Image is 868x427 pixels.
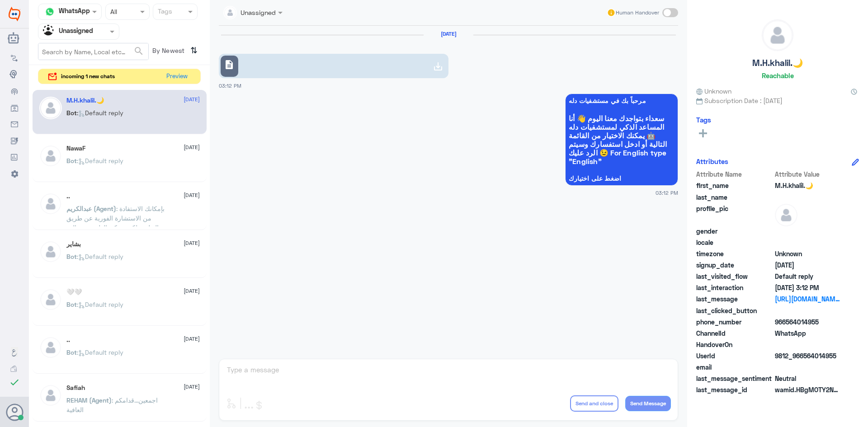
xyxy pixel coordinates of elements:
[762,71,794,80] h6: Reachable
[184,191,200,199] span: [DATE]
[77,348,123,356] span: : Default reply
[696,294,773,304] span: last_message
[66,253,77,260] span: Bot
[184,95,200,103] span: [DATE]
[696,317,773,327] span: phone_number
[66,109,77,117] span: Bot
[569,114,675,165] span: سعداء بتواجدك معنا اليوم 👋 أنا المساعد الذكي لمستشفيات دله 🤖 يمكنك الاختيار من القائمة التالية أو...
[66,348,77,356] span: Bot
[569,97,675,104] span: مرحباً بك في مستشفيات دله
[696,374,773,383] span: last_message_sentiment
[162,69,191,84] button: Preview
[625,396,671,411] button: Send Message
[696,226,773,236] span: gender
[184,383,200,391] span: [DATE]
[775,294,840,304] a: [URL][DOMAIN_NAME]
[775,249,840,258] span: Unknown
[77,109,123,117] span: : Default reply
[775,283,840,292] span: 2025-08-19T12:12:12.084Z
[696,272,773,281] span: last_visited_flow
[696,340,773,349] span: HandoverOn
[66,288,82,296] h5: 🤍🤍
[39,336,62,359] img: defaultAdmin.png
[775,272,840,281] span: Default reply
[775,374,840,383] span: 0
[775,181,840,190] span: M.H.khalil.🌙
[66,157,77,164] span: Bot
[696,181,773,190] span: first_name
[66,396,112,404] span: REHAM (Agent)
[39,240,62,263] img: defaultAdmin.png
[184,239,200,247] span: [DATE]
[184,143,200,151] span: [DATE]
[570,395,618,412] button: Send and close
[696,283,773,292] span: last_interaction
[696,249,773,258] span: timezone
[616,9,659,17] span: Human Handover
[39,384,62,407] img: defaultAdmin.png
[775,169,840,179] span: Attribute Value
[6,404,23,421] button: Avatar
[184,335,200,343] span: [DATE]
[66,396,158,413] span: : اجمعين...قدامكم العافية
[696,238,773,247] span: locale
[39,97,62,119] img: defaultAdmin.png
[775,362,840,372] span: null
[66,192,70,200] h5: ..
[66,300,77,308] span: Bot
[696,328,773,338] span: ChannelId
[43,5,57,19] img: whatsapp.png
[43,25,57,38] img: Unassigned.svg
[38,43,148,60] input: Search by Name, Local etc…
[190,43,198,58] i: ⇅
[61,72,115,80] span: incoming 1 new chats
[775,351,840,361] span: 9812_966564014955
[696,192,773,202] span: last_name
[696,169,773,179] span: Attribute Name
[696,116,711,124] h6: Tags
[133,46,144,56] span: search
[775,306,840,315] span: null
[696,306,773,315] span: last_clicked_button
[762,20,793,51] img: defaultAdmin.png
[752,58,803,68] h5: M.H.khalil.🌙
[149,43,187,61] span: By Newest
[696,96,859,105] span: Subscription Date : [DATE]
[156,6,172,18] div: Tags
[66,384,85,392] h5: Safiah
[39,145,62,167] img: defaultAdmin.png
[184,287,200,295] span: [DATE]
[66,97,104,104] h5: M.H.khalil.🌙
[696,351,773,361] span: UserId
[66,205,116,212] span: عبدالكريم (Agent)
[696,157,728,165] h6: Attributes
[775,317,840,327] span: 966564014955
[77,253,123,260] span: : Default reply
[656,189,678,197] span: 03:12 PM
[775,226,840,236] span: null
[224,59,235,70] span: description
[133,44,144,59] button: search
[775,340,840,349] span: null
[696,385,773,394] span: last_message_id
[775,204,797,226] img: defaultAdmin.png
[424,31,473,37] h6: [DATE]
[66,240,81,248] h5: بشاير
[77,157,123,164] span: : Default reply
[775,385,840,394] span: wamid.HBgMOTY2NTY0MDE0OTU1FQIAEhgUM0ZBM0M0QTQzODFEMTRGQjc0M0UA
[39,288,62,311] img: defaultAdmin.png
[569,175,675,182] span: اضغط على اختيارك
[39,192,62,215] img: defaultAdmin.png
[66,336,70,344] h5: ..
[775,328,840,338] span: 2
[775,238,840,247] span: null
[696,260,773,270] span: signup_date
[696,362,773,372] span: email
[77,300,123,308] span: : Default reply
[9,7,20,21] img: Widebot Logo
[66,145,85,152] h5: NawaF
[696,86,731,96] span: Unknown
[219,83,241,89] span: 03:12 PM
[219,54,448,78] a: description
[696,204,773,225] span: profile_pic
